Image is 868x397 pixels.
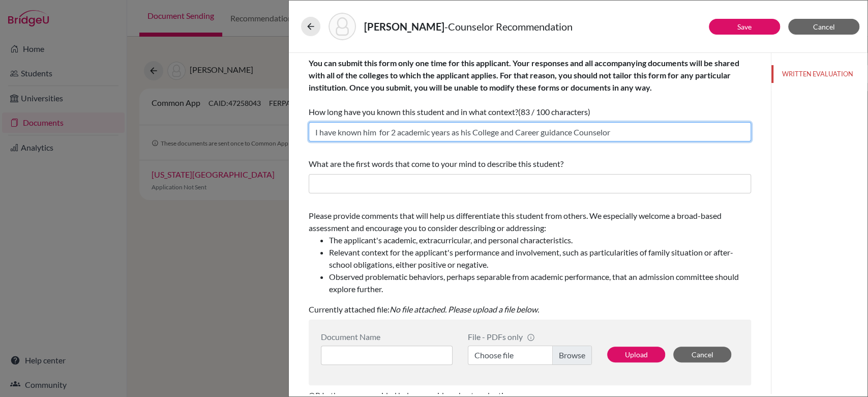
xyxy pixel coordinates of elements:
[673,347,731,362] button: Cancel
[607,347,665,362] button: Upload
[309,58,739,92] b: You can submit this form only one time for this applicant. Your responses and all accompanying do...
[518,107,590,117] span: (83 / 100 characters)
[390,304,539,314] i: No file attached. Please upload a file below.
[309,58,739,117] span: How long have you known this student and in what context?
[309,159,563,168] span: What are the first words that come to your mind to describe this student?
[468,332,592,342] div: File - PDFs only
[329,246,751,271] li: Relevant context for the applicant's performance and involvement, such as particularities of fami...
[527,333,535,342] span: info
[309,206,751,320] div: Currently attached file:
[329,234,751,246] li: The applicant's academic, extracurricular, and personal characteristics.
[468,346,592,365] label: Choose file
[321,332,453,342] div: Document Name
[444,20,573,33] span: - Counselor Recommendation
[329,271,751,295] li: Observed problematic behaviors, perhaps separable from academic performance, that an admission co...
[309,211,751,295] span: Please provide comments that will help us differentiate this student from others. We especially w...
[771,65,867,83] button: WRITTEN EVALUATION
[364,20,444,33] strong: [PERSON_NAME]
